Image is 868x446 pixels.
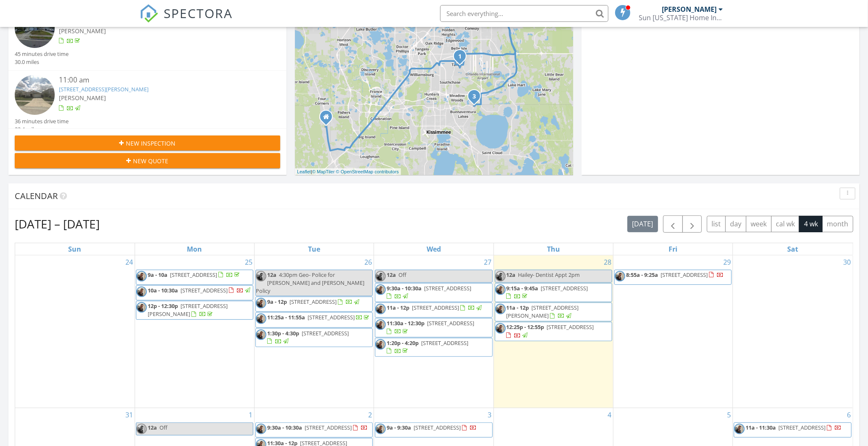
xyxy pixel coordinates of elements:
[243,255,254,269] a: Go to August 25, 2025
[15,8,55,48] img: streetview
[725,408,733,422] a: Go to September 5, 2025
[602,255,613,269] a: Go to August 28, 2025
[507,284,539,292] span: 9:15a - 9:45a
[15,153,280,168] button: New Quote
[148,271,167,279] span: 9a - 10a
[136,302,147,313] img: leo.png
[822,216,853,232] button: month
[507,271,516,279] span: 12a
[495,303,612,321] a: 11a - 12p [STREET_ADDRESS][PERSON_NAME]
[387,339,419,347] span: 1:20p - 4:20p
[256,271,364,295] span: 4:30pm Geo- Police for [PERSON_NAME] and [PERSON_NAME] Policy
[545,243,562,255] a: Thursday
[387,424,411,431] span: 9a - 9:30a
[845,408,852,422] a: Go to September 6, 2025
[363,255,374,269] a: Go to August 26, 2025
[507,304,579,319] a: 11a - 12p [STREET_ADDRESS][PERSON_NAME]
[170,271,217,279] span: [STREET_ADDRESS]
[306,243,322,255] a: Tuesday
[302,329,349,337] span: [STREET_ADDRESS]
[440,5,608,22] input: Search everything...
[164,4,233,22] span: SPECTORA
[518,271,580,279] span: Hailey- Dentist Appt 2pm
[140,11,233,29] a: SPECTORA
[59,94,106,102] span: [PERSON_NAME]
[336,169,399,174] a: © OpenStreetMap contributors
[771,216,800,232] button: cal wk
[15,75,55,115] img: streetview
[734,424,745,434] img: leo.png
[412,304,459,311] span: [STREET_ADDRESS]
[59,85,149,93] a: [STREET_ADDRESS][PERSON_NAME]
[136,424,147,434] img: leo.png
[841,255,852,269] a: Go to August 30, 2025
[375,339,386,350] img: leo.png
[786,243,800,255] a: Saturday
[366,408,374,422] a: Go to September 2, 2025
[15,190,58,202] span: Calendar
[15,215,100,232] h2: [DATE] – [DATE]
[387,319,474,335] a: 11:30a - 12:30p [STREET_ADDRESS]
[375,319,386,330] img: leo.png
[15,50,69,58] div: 45 minutes drive time
[682,215,702,233] button: Next
[267,313,371,321] a: 11:25a - 11:55a [STREET_ADDRESS]
[267,329,299,337] span: 1:30p - 4:30p
[421,339,468,347] span: [STREET_ADDRESS]
[667,243,679,255] a: Friday
[375,271,386,281] img: leo.png
[256,424,266,434] img: leo.png
[159,424,167,431] span: Off
[626,271,658,279] span: 8:55a - 9:25a
[387,319,425,327] span: 11:30a - 12:30p
[375,303,492,318] a: 11a - 12p [STREET_ADDRESS]
[494,255,613,408] td: Go to August 28, 2025
[427,319,474,327] span: [STREET_ADDRESS]
[148,302,178,310] span: 12p - 12:30p
[297,169,311,174] a: Leaflet
[375,284,386,295] img: leo.png
[460,56,465,61] div: 9644 Hollyhill Dr, Orlando, FL 32824
[295,168,401,175] div: |
[267,271,276,279] span: 12a
[734,422,852,438] a: 11a - 11:30a [STREET_ADDRESS]
[136,271,147,281] img: leo.png
[256,298,266,308] img: leo.png
[387,271,396,279] span: 12a
[255,312,373,327] a: 11:25a - 11:55a [STREET_ADDRESS]
[387,284,471,300] a: 9:30a - 10:30a [STREET_ADDRESS]
[387,339,468,355] a: 1:20p - 4:20p [STREET_ADDRESS]
[414,424,461,431] span: [STREET_ADDRESS]
[495,323,506,334] img: leo.png
[778,424,826,431] span: [STREET_ADDRESS]
[606,408,613,422] a: Go to September 4, 2025
[66,243,83,255] a: Sunday
[626,271,724,279] a: 8:55a - 9:25a [STREET_ADDRESS]
[387,304,409,311] span: 11a - 12p
[733,255,852,408] td: Go to August 30, 2025
[507,284,588,300] a: 9:15a - 9:45a [STREET_ADDRESS]
[725,216,746,232] button: day
[256,271,266,281] img: leo.png
[375,422,492,438] a: 9a - 9:30a [STREET_ADDRESS]
[639,13,723,22] div: Sun Florida Home Inspections, Inc.
[15,255,135,408] td: Go to August 24, 2025
[136,285,253,300] a: 10a - 10:30a [STREET_ADDRESS]
[507,304,529,311] span: 11a - 12p
[140,4,158,23] img: The Best Home Inspection Software - Spectora
[458,54,462,60] i: 1
[746,424,776,431] span: 11a - 11:30a
[746,216,772,232] button: week
[495,283,612,302] a: 9:15a - 9:45a [STREET_ADDRESS]
[627,216,658,232] button: [DATE]
[663,215,683,233] button: Previous
[662,5,717,13] div: [PERSON_NAME]
[472,94,476,100] i: 3
[148,287,252,294] a: 10a - 10:30a [STREET_ADDRESS]
[185,243,204,255] a: Monday
[15,135,280,151] button: New Inspection
[541,284,588,292] span: [STREET_ADDRESS]
[387,424,477,431] a: 9a - 9:30a [STREET_ADDRESS]
[305,424,352,431] span: [STREET_ADDRESS]
[613,255,733,408] td: Go to August 29, 2025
